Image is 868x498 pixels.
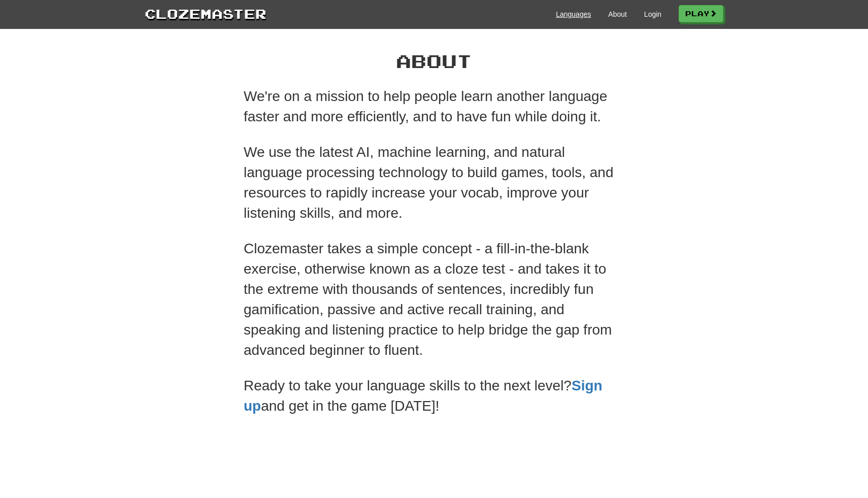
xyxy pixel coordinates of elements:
p: Ready to take your language skills to the next level? and get in the game [DATE]! [244,376,624,416]
a: Clozemaster [145,4,266,23]
a: About [608,9,627,19]
a: Login [644,9,661,19]
h1: About [244,51,624,71]
p: Clozemaster takes a simple concept - a fill-in-the-blank exercise, otherwise known as a cloze tes... [244,239,624,360]
a: Play [679,5,723,22]
p: We use the latest AI, machine learning, and natural language processing technology to build games... [244,142,624,223]
a: Languages [556,9,591,19]
p: We're on a mission to help people learn another language faster and more efficiently, and to have... [244,86,624,127]
a: Sign up [244,378,603,414]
